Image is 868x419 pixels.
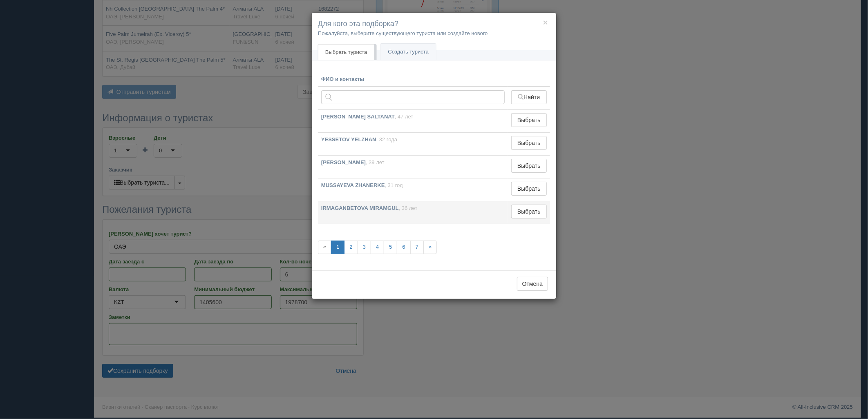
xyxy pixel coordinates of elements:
[321,90,505,104] input: Поиск по ФИО, паспорту или контактам
[423,241,437,254] a: »
[331,241,345,254] a: 1
[385,182,403,188] span: , 31 год
[376,136,398,143] span: , 32 года
[321,136,376,143] b: YESSETOV YELZHAN
[511,136,547,150] button: Выбрать
[397,241,410,254] a: 6
[511,205,547,218] button: Выбрать
[399,205,418,211] span: , 36 лет
[344,241,358,254] a: 2
[321,114,395,120] b: [PERSON_NAME] SALTANAT
[517,277,548,291] button: Отмена
[358,241,371,254] a: 3
[321,159,366,165] b: [PERSON_NAME]
[321,205,399,211] b: IRMAGANBETOVA MIRAMGUL
[371,241,384,254] a: 4
[511,182,547,196] button: Выбрать
[318,19,550,29] h4: Для кого эта подборка?
[543,18,548,27] button: ×
[380,44,436,60] a: Создать туриста
[511,90,547,104] button: Найти
[366,159,385,165] span: , 39 лет
[395,114,414,120] span: , 47 лет
[318,72,508,87] th: ФИО и контакты
[321,182,385,188] b: MUSSAYEVA ZHANERKE
[318,44,374,60] a: Выбрать туриста
[410,241,424,254] a: 7
[511,113,547,127] button: Выбрать
[318,241,331,254] span: «
[318,29,550,37] p: Пожалуйста, выберите существующего туриста или создайте нового
[384,241,397,254] a: 5
[511,159,547,173] button: Выбрать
